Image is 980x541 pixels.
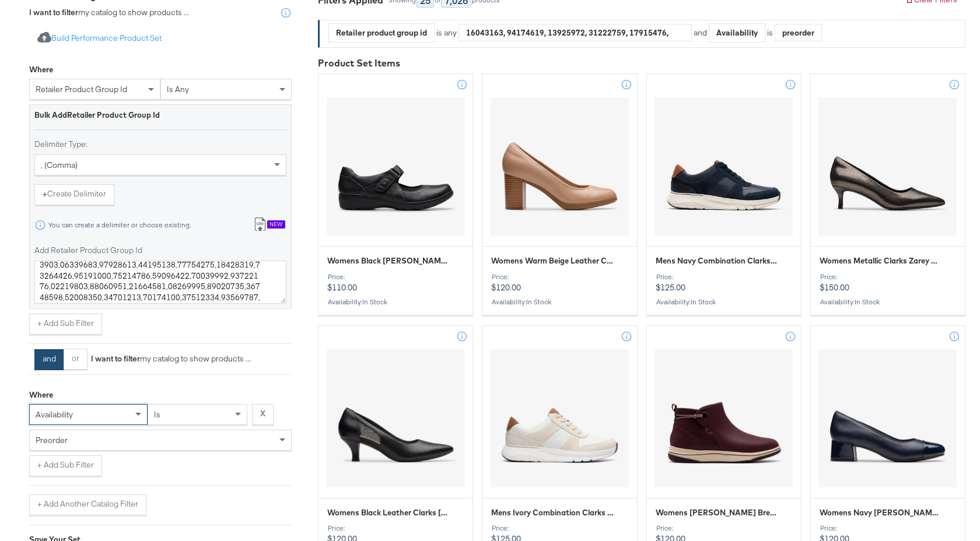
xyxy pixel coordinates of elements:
div: preorder [775,24,821,41]
span: is [154,409,160,420]
div: is [765,27,775,38]
div: Product Set Items [318,57,965,70]
span: is any [167,84,189,94]
button: Build Performance Product Set [29,28,170,50]
div: Availability : [491,298,628,306]
div: Bulk Add Retailer Product Group Id [34,110,286,121]
span: Womens Navy Leather Clarks Iridessa May Size 8.5 [820,507,943,518]
span: in stock [526,297,551,306]
span: , (comma) [41,160,78,170]
span: preorder [36,435,68,445]
textarea: 82268676,71367538,55064994,26780190,77962069,34305799,70795519,36234797,76888317,80699127,4408434... [34,261,286,304]
div: You can create a delimiter or choose existing. [48,221,191,229]
div: Availability [709,24,765,42]
strong: I want to filter [91,353,140,364]
div: my catalog to show products ... [29,7,189,19]
div: Price: [327,273,464,281]
div: Availability : [327,298,464,306]
span: Mens Ivory Combination Clarks Motion Trek Go Size 11 [491,507,614,518]
span: Womens Merlot Clarks Breeze Derby Size 3.5 [656,507,779,518]
button: + Add Sub Filter [29,314,102,335]
div: Price: [656,273,792,281]
div: New [267,220,285,229]
span: in stock [691,297,716,306]
span: in stock [362,297,387,306]
button: New [245,215,293,236]
button: or [64,349,87,370]
strong: I want to filter [29,7,78,17]
div: Availability : [820,298,956,306]
button: + Add Another Catalog Filter [29,494,146,515]
div: my catalog to show products ... [87,353,251,364]
label: Add Retailer Product Group Id [34,245,286,256]
button: + Add Sub Filter [29,455,102,476]
span: Womens Black Leather Clarks Kepley Cora Size 6.5 [327,507,450,518]
label: Delimiter Type: [34,139,286,150]
span: availability [36,409,73,420]
div: is any [435,27,459,38]
div: Price: [820,273,956,281]
div: Where [29,389,53,401]
div: Price: [327,524,464,532]
div: Availability : [656,298,792,306]
div: 16043163, 94174619, 13925972, 31222759, 17915476, 53619265, 53141926, 30374297, 92274808, 4988287... [459,24,691,41]
span: retailer product group id [36,84,127,94]
span: Womens Black Leather Clarks Carleigh Madi Size 7.5 [327,255,450,266]
div: Price: [491,273,628,281]
button: and [34,349,64,370]
span: Mens Navy Combination Clarks Motion Trek Go Size 7 [656,255,779,266]
div: Price: [820,524,956,532]
p: $125.00 [656,273,792,293]
button: +Create Delimiter [34,184,114,205]
p: $150.00 [820,273,956,293]
div: Price: [656,524,792,532]
span: Womens Warm Beige Leather Clarks Bayla Carly Size 6.5 [491,255,614,266]
strong: X [260,408,265,419]
span: Womens Metallic Clarks Zarey Court Size 4.5 [820,255,943,266]
div: and [694,23,822,43]
span: in stock [855,297,880,306]
div: Retailer product group id [329,24,434,42]
div: Where [29,64,53,75]
button: X [252,404,274,425]
div: Price: [491,524,628,532]
strong: + [43,188,47,199]
p: $120.00 [491,273,628,293]
p: $110.00 [327,273,464,293]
